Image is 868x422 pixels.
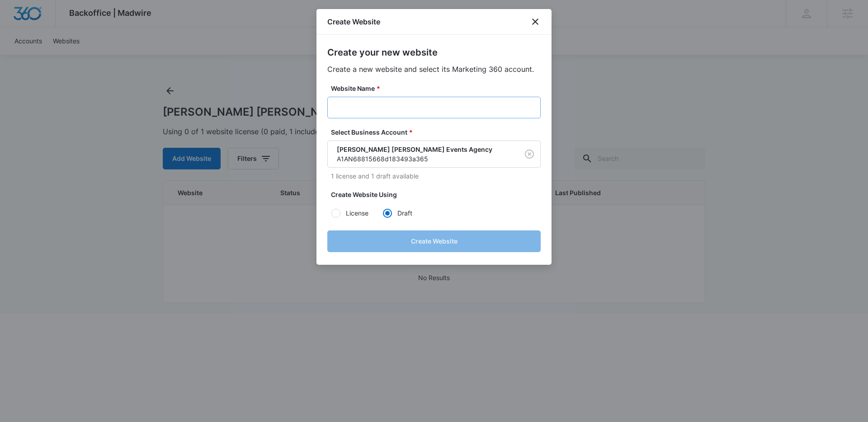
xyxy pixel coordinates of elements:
label: Website Name [331,84,544,93]
label: Select Business Account [331,127,544,137]
label: Draft [382,208,434,218]
h1: Create Website [327,16,380,27]
label: Create Website Using [331,190,544,199]
label: License [331,208,382,218]
button: close [530,16,541,27]
p: Create a new website and select its Marketing 360 account. [327,64,541,75]
p: [PERSON_NAME] [PERSON_NAME] Events Agency [337,145,506,154]
p: 1 license and 1 draft available [331,171,541,181]
h2: Create your new website [327,46,541,59]
button: Clear [522,147,537,161]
